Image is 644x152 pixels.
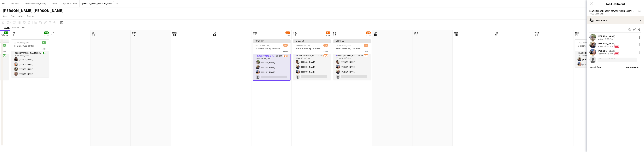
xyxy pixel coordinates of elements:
div: Crew has different fees then in role [614,45,620,48]
span: 19 [413,33,418,37]
app-job-card: Updated08:00-18:00 (10h)3/4El bil messe Ej. 25-04551 RoleBlack [PERSON_NAME] Crew ([PERSON_NAME])... [253,39,291,81]
div: Not rated [598,45,606,48]
span: Comms [26,14,34,18]
app-job-card: Updated08:00-18:00 (10h)3/4El bil messe Ej. 25-04551 RoleBlack [PERSON_NAME] Crew ([PERSON_NAME])... [293,39,331,80]
h3: El bil messe Ej. 25-0455 [293,47,331,50]
span: 3/4 [283,44,288,47]
app-job-card: Updated08:00-18:00 (10h)3/4El bil messe Ej. 25-04551 RoleBlack [PERSON_NAME] Crew ([PERSON_NAME])... [333,39,371,80]
span: Mon [172,31,177,34]
span: Thu [293,31,297,34]
div: 08:00-18:00 (10h) [589,12,641,15]
span: 14 [212,33,216,37]
div: 1 Job [326,34,330,37]
app-job-card: 08:00-18:00 (10h)4/4HI Ej.25-0128 buffer1 RoleBlack [PERSON_NAME] Crew ([PERSON_NAME])4/408:00-18... [11,39,49,77]
span: 4/4 [42,41,46,44]
span: Black Luna Crew (Danny) [589,10,632,12]
div: 80.8km [606,45,614,48]
div: 8 000.00 KR [625,66,639,69]
h1: [PERSON_NAME] [PERSON_NAME] [3,8,63,13]
div: Confirmed [587,16,644,24]
span: Edit [11,14,15,18]
span: 3/4 [364,44,368,47]
app-job-card: 10:00-20:00 (10h)2/2El bil messe1 RoleBlack [PERSON_NAME] Crew ([PERSON_NAME])2/210:00-20:00 (10h... [575,39,613,67]
button: Værket [49,0,60,7]
span: 18 [373,33,377,37]
span: 1 Role [283,50,288,53]
span: 16 [293,33,297,37]
h3: Job Fulfilment [587,2,644,6]
span: 21 [494,33,498,37]
app-card-role: Black [PERSON_NAME] Crew ([PERSON_NAME])4/408:00-18:00 (10h)[PERSON_NAME][PERSON_NAME][PERSON_NAM... [11,51,49,77]
div: CEST [21,26,25,29]
span: 11 [91,33,95,37]
a: Edit [9,14,16,18]
span: 1 Role [363,50,368,53]
span: View [3,14,7,18]
span: 3/4 [366,31,371,34]
span: 08:00-18:00 (10h) [255,44,270,47]
span: 4/4 [44,31,49,34]
div: Crew has different fees then in role [614,52,620,55]
span: 3/4 [323,44,328,47]
span: Sat [374,31,377,34]
span: Week 41 [11,26,20,29]
span: 15 [252,33,257,37]
span: 23 [574,33,579,37]
span: 1 Role [1,50,6,53]
span: 08:00-18:00 (10h) [336,44,351,47]
div: 1 Job [44,34,49,37]
h3: El bil messe [575,44,613,47]
div: [PERSON_NAME] [598,49,620,52]
span: Thu [575,31,579,34]
span: 3/4 [285,31,290,34]
span: Jobs [18,14,23,18]
span: Fee [615,45,619,48]
span: 17 [333,33,336,37]
app-card-role: Black [PERSON_NAME] Crew ([PERSON_NAME])2/210:00-20:00 (10h)[PERSON_NAME][PERSON_NAME] [575,51,613,67]
span: Fri [333,31,336,34]
h3: El bil messe Ej. 25-0455 [333,47,371,50]
div: Not rated [598,52,606,55]
div: 76.4km [606,52,614,55]
span: Wed [535,31,539,34]
div: [PERSON_NAME] [598,42,620,45]
div: 1 Job [4,34,8,37]
span: Tue [213,31,216,34]
span: Fee [615,53,619,55]
span: 1 Role [41,47,46,50]
a: View [1,14,9,18]
span: 1 Role [323,50,328,53]
app-card-role: Black [PERSON_NAME] Crew ([PERSON_NAME])1I9A3/408:00-18:00 (10h)[PERSON_NAME][PERSON_NAME][PERSON... [333,54,371,80]
button: LiveNation [7,0,22,7]
div: Updated [293,39,331,42]
span: Sat [92,31,95,34]
span: 4/4 [1,44,6,47]
span: 10:00-20:00 (10h) [577,41,592,44]
span: 4/4 [4,31,8,34]
span: Fri [52,31,54,34]
span: 08:00-18:00 (10h) [296,44,310,47]
div: 1 Job [366,34,371,37]
span: 13 [172,33,177,37]
span: Wed [253,31,257,34]
span: 9 [11,33,15,37]
span: Sun [132,31,136,34]
a: Comms [25,14,35,18]
span: Tue [494,31,498,34]
div: Total fee [589,66,601,69]
span: Thu [11,31,15,34]
button: Black [PERSON_NAME] Crew ([PERSON_NAME]) [589,10,635,12]
span: Sun [414,31,418,34]
h3: HI Ej.25-0128 buffer [11,44,49,47]
div: 1 Job [286,34,290,37]
span: 20 [454,33,458,37]
div: Updated [333,39,371,42]
button: System Standex [60,0,80,7]
div: Not rated [598,38,606,40]
app-card-role: Black [PERSON_NAME] Crew ([PERSON_NAME])1I10A3/408:00-18:00 (10h)[PERSON_NAME][PERSON_NAME][PERSO... [293,54,331,80]
span: 3/4 [637,10,641,12]
div: 55.2km [606,38,614,40]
